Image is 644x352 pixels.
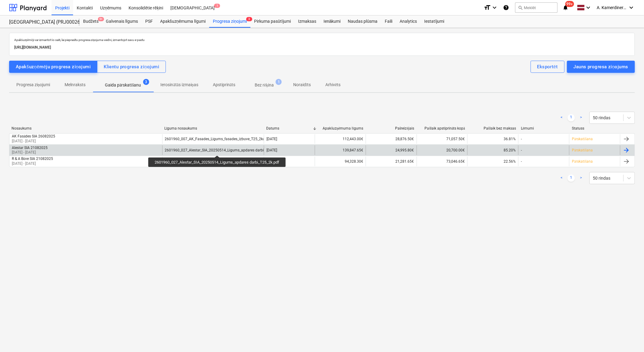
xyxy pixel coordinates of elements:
[209,15,250,28] div: Progresa ziņojumi
[537,63,558,71] div: Eksportēt
[12,161,53,166] p: [DATE] - [DATE]
[515,2,558,13] button: Meklēt
[209,15,250,28] a: Progresa ziņojumi3
[317,126,363,131] div: Apakšuzņēmuma līgums
[568,174,575,182] a: Page 1 is your current page
[381,15,396,28] a: Faili
[266,126,312,130] div: Datums
[165,148,284,152] div: 2601960_027_Alestar_SIA_20250514_Ligums_apdares darbi_T25_2k.pdf
[161,82,198,88] p: Ierosinātās izmaiņas
[315,145,366,155] div: 139,847.65€
[142,15,156,28] a: PSF
[368,126,414,131] div: Pašreizējais
[614,323,644,352] iframe: Chat Widget
[213,82,235,88] p: Apstiprināts
[293,82,311,88] p: Noraidīts
[470,126,516,131] div: Pašlaik bez maksas
[14,44,630,51] p: [URL][DOMAIN_NAME]
[562,4,569,11] i: notifications
[558,114,565,121] a: Previous page
[214,4,220,8] span: 1
[97,61,166,73] button: Klientu progresa ziņojumi
[12,150,48,155] p: [DATE] - [DATE]
[315,134,366,144] div: 112,443.00€
[9,19,72,25] div: [GEOGRAPHIC_DATA] (PRJ0002627, K-1 un K-2(2.kārta) 2601960
[156,15,209,28] a: Apakšuzņēmuma līgumi
[14,38,630,42] p: Apakšuzņēmēji var izmantot šo saiti, lai pieprasītu progresa ziņojuma veidni, izmantojot savu e-p...
[531,61,565,73] button: Eksportēt
[276,79,282,85] span: 1
[165,137,283,141] div: 2601960_007_AK_Fasades_Ligums_fasades_izbuve_T25_2karta_AK.pdf
[16,82,50,88] p: Progresa ziņojumi
[325,82,340,88] p: Arhivēts
[567,61,635,73] button: Jauns progresa ziņojums
[572,159,593,164] p: Pārskatīšana
[521,137,522,141] div: -
[104,63,159,71] div: Klientu progresa ziņojumi
[165,159,293,164] div: 2601960_020_R_&_A_Buve_SIA_20250320_Ligums_Apmetums_T25_2k_AK.pdf
[572,137,593,142] p: Pārskatīšana
[568,114,575,121] a: Page 1 is your current page
[16,63,91,71] div: Apakšuzņēmēju progresa ziņojumi
[396,15,421,28] a: Analytics
[294,15,320,28] a: Izmaksas
[344,15,381,28] a: Naudas plūsma
[164,126,261,131] div: Līguma nosaukums
[98,17,104,21] span: 9+
[102,15,142,28] a: Galvenais līgums
[419,126,465,131] div: Pašlaik apstiprināts kopā
[577,114,585,121] a: Next page
[504,159,516,164] span: 22.56%
[105,82,141,88] p: Gaida pārskatīšanu
[417,134,468,144] div: 71,057.50€
[79,15,102,28] a: Budžets9+
[421,15,448,28] a: Iestatījumi
[572,148,593,153] p: Pārskatīšana
[143,79,149,85] span: 3
[521,148,522,152] div: -
[246,17,252,21] span: 3
[250,15,294,28] a: Pirkuma pasūtījumi
[366,157,417,166] div: 21,281.65€
[521,159,522,164] div: -
[315,157,366,166] div: 94,328.30€
[574,63,628,71] div: Jauns progresa ziņojums
[558,174,565,182] a: Previous page
[12,146,48,150] div: Alestar SIA 21082025
[12,157,53,161] div: R & A Būve SIA 21082025
[504,137,516,141] span: 36.81%
[366,134,417,144] div: 28,876.50€
[12,134,55,139] div: AK Fasādes SIA 26082025
[12,139,55,144] p: [DATE] - [DATE]
[503,4,509,11] i: Zināšanu pamats
[484,4,491,11] i: format_size
[572,126,618,130] div: Statuss
[417,145,468,155] div: 20,700.00€
[565,1,574,7] span: 99+
[255,82,274,88] p: Bez rēķina
[585,4,592,11] i: keyboard_arrow_down
[267,137,277,141] div: [DATE]
[491,4,498,11] i: keyboard_arrow_down
[518,5,523,10] span: search
[320,15,344,28] a: Ienākumi
[12,126,159,130] div: Nosaukums
[366,145,417,155] div: 24,995.80€
[597,5,627,10] span: A. Kamerdinerovs
[577,174,585,182] a: Next page
[417,157,468,166] div: 73,046.65€
[9,61,97,73] button: Apakšuzņēmēju progresa ziņojumi
[267,148,277,152] div: [DATE]
[79,15,102,28] div: Budžets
